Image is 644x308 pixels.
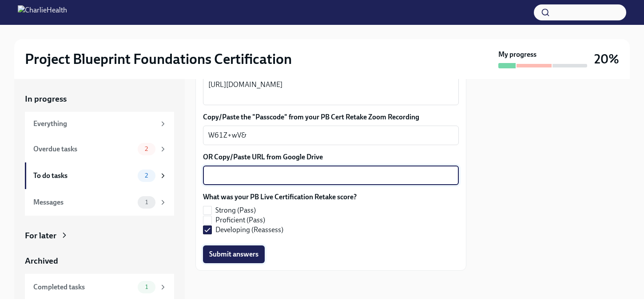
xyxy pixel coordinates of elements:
[25,255,174,267] a: Archived
[594,51,619,67] h3: 20%
[203,192,357,202] label: What was your PB Live Certification Retake score?
[140,284,153,290] span: 1
[203,152,459,162] label: OR Copy/Paste URL from Google Drive
[203,112,459,122] label: Copy/Paste the "Passcode" from your PB Cert Retake Zoom Recording
[25,136,174,162] a: Overdue tasks2
[215,225,283,235] span: Developing (Reassess)
[25,230,56,241] div: For later
[33,282,134,292] div: Completed tasks
[33,119,155,129] div: Everything
[33,144,134,154] div: Overdue tasks
[215,215,265,225] span: Proficient (Pass)
[25,230,174,241] a: For later
[203,245,265,263] button: Submit answers
[25,50,292,68] h2: Project Blueprint Foundations Certification
[25,189,174,216] a: Messages1
[25,162,174,189] a: To do tasks2
[139,172,153,179] span: 2
[18,5,67,20] img: CharlieHealth
[139,146,153,152] span: 2
[25,274,174,300] a: Completed tasks1
[498,50,537,59] strong: My progress
[215,205,256,215] span: Strong (Pass)
[25,112,174,136] a: Everything
[33,171,134,181] div: To do tasks
[208,79,453,101] textarea: [URL][DOMAIN_NAME]
[140,199,153,205] span: 1
[33,197,134,207] div: Messages
[208,130,453,141] textarea: W61Z+wV&
[209,250,258,259] span: Submit answers
[25,93,174,105] a: In progress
